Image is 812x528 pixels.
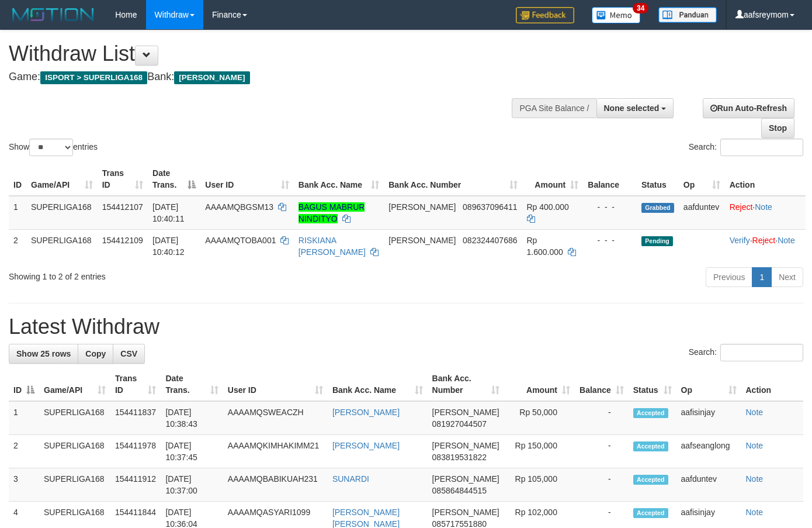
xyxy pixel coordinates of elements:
span: Rp 1.600.000 [527,236,563,257]
th: Bank Acc. Name: activate to sort column ascending [328,368,428,401]
span: [DATE] 10:40:12 [152,236,185,257]
td: SUPERLIGA168 [39,468,110,502]
div: Showing 1 to 2 of 2 entries [9,266,329,282]
td: 1 [9,401,39,435]
td: Rp 50,000 [504,401,575,435]
th: Balance [583,163,637,196]
td: · [725,196,806,230]
h4: Game: Bank: [9,71,530,83]
span: [PERSON_NAME] [174,71,249,84]
a: Note [746,441,764,450]
td: - [575,401,629,435]
a: SUNARDI [332,474,369,484]
th: Action [741,368,804,401]
th: Balance: activate to sort column ascending [575,368,629,401]
th: Date Trans.: activate to sort column descending [148,163,200,196]
a: Note [746,474,764,484]
th: Amount: activate to sort column ascending [522,163,584,196]
span: Accepted [633,408,668,418]
div: PGA Site Balance / [512,98,596,118]
td: 1 [9,196,26,230]
span: Accepted [633,441,668,451]
th: Trans ID: activate to sort column ascending [110,368,161,401]
span: Accepted [633,475,668,485]
a: Show 25 rows [9,344,78,364]
span: Accepted [633,508,668,518]
td: 154411912 [110,468,161,502]
td: 3 [9,468,39,502]
a: CSV [113,344,145,364]
span: ISPORT > SUPERLIGA168 [40,71,147,84]
td: [DATE] 10:37:00 [161,468,223,502]
td: AAAAMQBABIKUAH231 [223,468,328,502]
td: Rp 150,000 [504,435,575,468]
span: AAAAMQTOBA001 [205,236,276,245]
th: Bank Acc. Name: activate to sort column ascending [294,163,384,196]
th: Game/API: activate to sort column ascending [39,368,110,401]
div: - - - [588,201,632,213]
th: Status: activate to sort column ascending [629,368,676,401]
th: Amount: activate to sort column ascending [504,368,575,401]
td: - [575,435,629,468]
a: BAGUS MABRUR NINDITYO [299,202,365,223]
h1: Latest Withdraw [9,315,803,339]
a: Next [771,267,803,287]
td: aafduntev [676,468,741,502]
span: Pending [641,236,673,246]
th: ID: activate to sort column descending [9,368,39,401]
a: Copy [78,344,113,364]
th: Op: activate to sort column ascending [679,163,725,196]
span: [PERSON_NAME] [432,508,499,517]
button: None selected [596,98,674,118]
span: Grabbed [641,203,674,213]
td: Rp 105,000 [504,468,575,502]
th: Status [637,163,679,196]
th: User ID: activate to sort column ascending [200,163,294,196]
td: SUPERLIGA168 [26,196,98,230]
span: CSV [120,349,137,358]
a: Reject [752,236,776,245]
td: [DATE] 10:37:45 [161,435,223,468]
span: 34 [633,3,648,13]
a: 1 [752,267,772,287]
span: Copy 085864844515 to clipboard [432,486,487,495]
td: 154411978 [110,435,161,468]
img: Feedback.jpg [516,7,574,23]
td: aafduntev [679,196,725,230]
a: Verify [730,236,750,245]
input: Search: [720,344,803,361]
span: 154412109 [102,236,143,245]
th: Game/API: activate to sort column ascending [26,163,98,196]
th: Op: activate to sort column ascending [676,368,741,401]
a: Note [746,408,764,417]
img: panduan.png [658,7,717,23]
th: User ID: activate to sort column ascending [223,368,328,401]
th: Trans ID: activate to sort column ascending [98,163,148,196]
a: Reject [730,202,753,212]
span: AAAAMQBGSM13 [205,202,273,212]
td: · · [725,229,806,263]
td: 154411837 [110,401,161,435]
span: Copy 081927044507 to clipboard [432,419,487,429]
span: Copy [85,349,106,358]
span: 154412107 [102,202,143,212]
th: ID [9,163,26,196]
span: Rp 400.000 [527,202,569,212]
th: Action [725,163,806,196]
span: [PERSON_NAME] [432,408,499,417]
label: Show entries [9,139,98,156]
th: Bank Acc. Number: activate to sort column ascending [428,368,504,401]
span: [PERSON_NAME] [432,474,499,484]
td: AAAAMQSWEACZH [223,401,328,435]
td: 2 [9,229,26,263]
label: Search: [689,344,803,361]
td: SUPERLIGA168 [26,229,98,263]
span: [PERSON_NAME] [388,236,456,245]
a: Previous [706,267,752,287]
span: [PERSON_NAME] [388,202,456,212]
a: Run Auto-Refresh [703,98,794,118]
div: - - - [588,234,632,246]
span: Copy 083819531822 to clipboard [432,453,487,462]
td: aafisinjay [676,401,741,435]
select: Showentries [29,139,73,156]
